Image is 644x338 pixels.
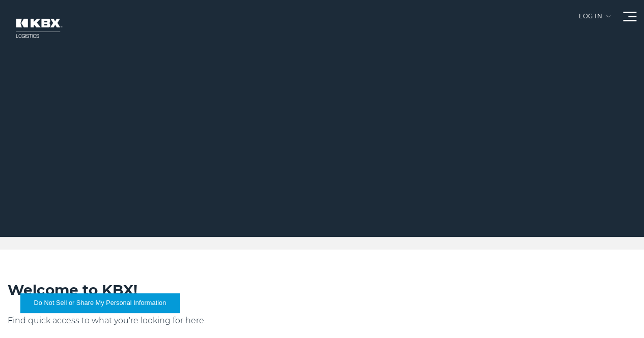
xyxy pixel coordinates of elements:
[606,15,610,17] img: arrow
[20,293,180,313] button: Do Not Sell or Share My Personal Information
[579,13,610,27] div: Log in
[8,315,636,327] p: Find quick access to what you're looking for here.
[8,280,636,299] h2: Welcome to KBX!
[8,10,69,46] img: kbx logo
